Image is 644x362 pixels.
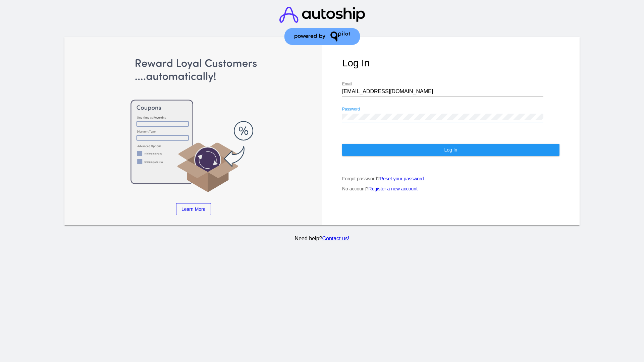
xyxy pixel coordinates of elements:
[322,236,349,241] a: Contact us!
[369,186,418,191] a: Register a new account
[342,176,559,181] p: Forgot password?
[63,236,581,242] p: Need help?
[85,57,302,193] img: Apply Coupons Automatically to Scheduled Orders with QPilot
[444,147,457,153] span: Log In
[342,186,559,191] p: No account?
[342,57,559,69] h1: Log In
[342,88,543,95] input: Email
[181,206,206,212] span: Learn More
[342,144,559,156] button: Log In
[380,176,424,181] a: Reset your password
[176,203,211,215] a: Learn More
